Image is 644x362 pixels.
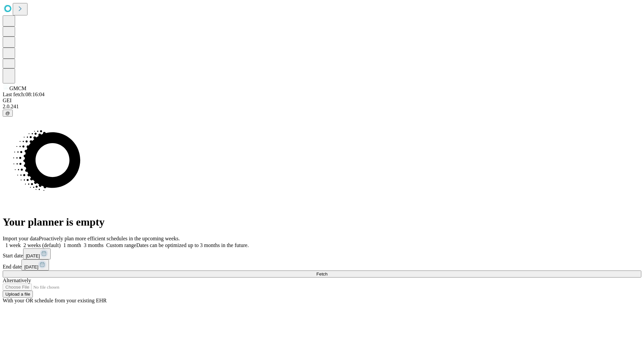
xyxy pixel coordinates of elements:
[3,270,641,278] button: Fetch
[3,236,39,241] span: Import your data
[3,110,13,117] button: @
[136,242,249,248] span: Dates can be optimized up to 3 months in the future.
[23,248,51,259] button: [DATE]
[9,85,26,91] span: GMCM
[5,242,21,248] span: 1 week
[3,104,641,110] div: 2.0.241
[3,291,33,298] button: Upload a file
[3,259,641,270] div: End date
[3,278,31,283] span: Alternatively
[3,216,641,228] h1: Your planner is empty
[23,242,61,248] span: 2 weeks (default)
[21,259,49,270] button: [DATE]
[316,271,327,277] span: Fetch
[39,236,180,241] span: Proactively plan more efficient schedules in the upcoming weeks.
[3,92,45,97] span: Last fetch: 08:16:04
[84,242,104,248] span: 3 months
[3,248,641,259] div: Start date
[3,98,641,104] div: GEI
[106,242,136,248] span: Custom range
[24,264,38,269] span: [DATE]
[63,242,81,248] span: 1 month
[26,253,40,258] span: [DATE]
[3,298,107,303] span: With your OR schedule from your existing EHR
[5,111,10,116] span: @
